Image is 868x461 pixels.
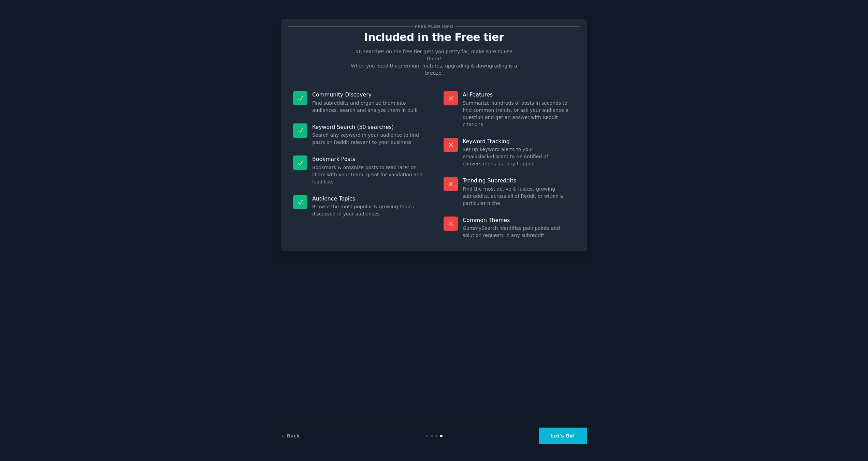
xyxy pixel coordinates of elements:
p: Community Discovery [312,91,424,98]
dd: Summarize hundreds of posts in seconds to find common trends, or ask your audience a question and... [463,100,575,128]
p: Common Themes [463,217,575,224]
p: Bookmark Posts [312,155,424,163]
dd: Find subreddits and organize them into audiences, search and analyze them in bulk [312,100,424,114]
p: Keyword Search (50 searches) [312,123,424,131]
dd: Search any keyword in your audience to find posts on Reddit relevant to your business [312,132,424,146]
p: AI Features [463,91,575,98]
p: Trending Subreddits [463,177,575,184]
dd: Bookmark & organize posts to read later or share with your team, great for validation and lead lists [312,164,424,185]
dd: Find the most active & fastest-growing subreddits, across all of Reddit or within a particular niche [463,185,575,207]
span: Free plan info [414,23,454,30]
dd: Browse the most popular & growing topics discussed in your audiences [312,203,424,218]
dd: Set up keyword alerts to your email/slack/discord to be notified of conversations as they happen [463,146,575,167]
p: Included in the Free tier [288,31,580,43]
a: ← Back [281,433,300,438]
p: 50 searches on the free tier gets you pretty far, make sure to use them! When you need the premiu... [348,48,520,77]
dd: GummySearch identifies pain points and solution requests in any subreddit [463,225,575,239]
p: Keyword Tracking [463,138,575,145]
p: Audience Topics [312,195,424,202]
button: Let's Go! [539,428,587,444]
